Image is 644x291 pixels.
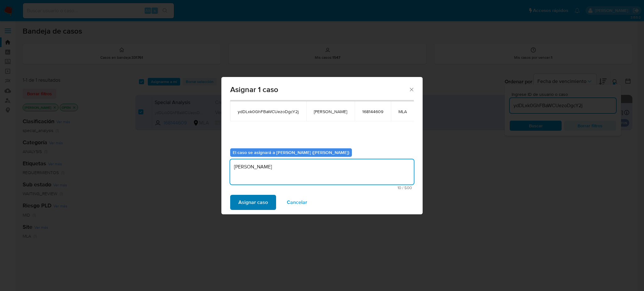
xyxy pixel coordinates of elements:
[398,109,407,114] span: MLA
[230,195,276,210] button: Asignar caso
[238,109,299,114] span: ydDLxk0GhFBaWCUezoDgcY2j
[230,86,408,93] span: Asignar 1 caso
[221,77,423,214] div: assign-modal
[279,195,315,210] button: Cancelar
[287,195,307,209] span: Cancelar
[408,86,414,92] button: Cerrar ventana
[314,109,347,114] span: [PERSON_NAME]
[230,159,414,184] textarea: [PERSON_NAME]
[362,109,383,114] span: 168144609
[233,149,349,156] b: El caso se asignará a [PERSON_NAME] ([PERSON_NAME])
[238,195,268,209] span: Asignar caso
[232,186,412,190] span: Máximo 500 caracteres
